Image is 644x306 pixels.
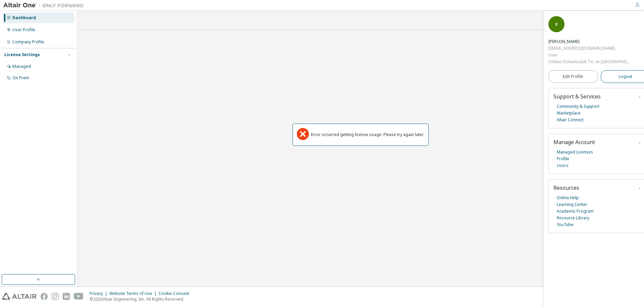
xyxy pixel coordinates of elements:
[159,291,193,296] div: Cookie Consent
[12,39,44,45] div: Company Profile
[74,293,84,300] img: youtube.svg
[548,38,630,45] div: Fahrettin Aydemir
[2,293,37,300] img: altair_logo.svg
[557,103,599,110] a: Community & Support
[12,75,29,81] div: On Prem
[557,201,587,208] a: Learning Center
[553,184,579,191] span: Resources
[90,291,109,296] div: Privacy
[619,73,632,80] span: Logout
[41,293,48,300] img: facebook.svg
[557,208,594,215] a: Academic Program
[557,110,581,117] a: Marketplace
[12,64,31,69] div: Managed
[311,132,424,137] div: Error occurred getting license usage. Please try again later.
[548,52,630,58] div: User
[12,27,35,33] div: User Profile
[555,21,558,27] span: F
[548,45,630,52] div: [EMAIL_ADDRESS][DOMAIN_NAME]
[557,117,584,123] a: Altair Connect
[557,156,569,162] a: Profile
[563,74,583,79] span: Edit Profile
[553,138,595,146] span: Manage Account
[548,58,630,65] div: Doktas Dokumculuk Tic. ve [GEOGRAPHIC_DATA]. A.S.
[553,93,601,100] span: Support & Services
[12,15,36,20] div: Dashboard
[3,2,87,9] img: Altair One
[4,52,40,57] div: License Settings
[548,70,598,83] a: Edit Profile
[557,149,593,156] a: Managed Licenses
[557,162,569,169] a: Users
[557,194,579,201] a: Online Help
[52,293,59,300] img: instagram.svg
[109,291,159,296] div: Website Terms of Use
[63,293,70,300] img: linkedin.svg
[90,296,193,302] p: © 2025 Altair Engineering, Inc. All Rights Reserved.
[557,221,574,228] a: YouTube
[557,215,589,221] a: Resource Library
